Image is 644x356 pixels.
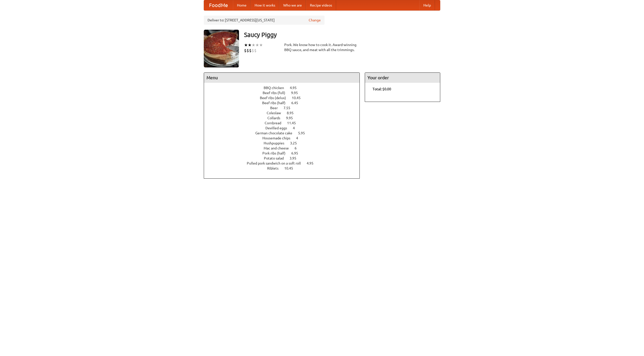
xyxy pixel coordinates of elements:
a: FoodMe [204,0,233,10]
span: Beef ribs (full) [263,91,290,95]
span: Housemade chips [262,136,295,140]
span: German chocolate cake [255,131,297,135]
a: Who we are [279,0,306,10]
a: Change [309,18,321,23]
span: Mac and cheese [264,146,294,150]
a: Pulled pork sandwich on a soft roll 4.95 [247,161,323,165]
span: 5.95 [298,131,310,135]
span: Pork ribs (half) [262,151,291,155]
a: Housemade chips 4 [262,136,307,140]
span: 9.95 [291,91,303,95]
a: BBQ chicken 4.95 [264,86,306,90]
span: 4 [293,126,300,130]
span: 6 [295,146,302,150]
span: BBQ chicken [264,86,289,90]
span: 4.95 [290,86,302,90]
span: Pulled pork sandwich on a soft roll [247,161,306,165]
a: Pork ribs (half) 6.95 [262,151,307,155]
div: Deliver to: [STREET_ADDRESS][US_STATE] [204,16,325,25]
span: 9.95 [286,116,298,120]
span: 6.45 [291,101,303,105]
span: 6.95 [291,151,303,155]
li: $ [254,48,257,53]
li: ★ [259,42,263,48]
a: Beef ribs (half) 6.45 [262,101,307,105]
li: $ [247,48,249,53]
span: Coleslaw [267,111,286,115]
a: Coleslaw 8.95 [267,111,303,115]
li: ★ [248,42,252,48]
a: German chocolate cake 5.95 [255,131,314,135]
li: ★ [244,42,248,48]
div: Pork. We know how to cook it. Award-winning BBQ sauce, and meat with all the trimmings. [284,42,360,52]
a: Recipe videos [306,0,336,10]
a: Devilled eggs 4 [265,126,304,130]
a: Help [419,0,435,10]
span: 3.25 [290,141,302,145]
img: angular.jpg [204,30,239,67]
a: Cornbread 11.45 [265,121,305,125]
a: Beef ribs (delux) 10.45 [260,96,310,100]
li: ★ [255,42,259,48]
span: Beef ribs (half) [262,101,291,105]
a: Mac and cheese 6 [264,146,306,150]
a: Beer 7.55 [270,106,300,110]
span: 4 [296,136,303,140]
a: Potato salad 3.95 [264,156,306,160]
span: Collards [267,116,285,120]
span: 11.45 [287,121,301,125]
a: Beef ribs (full) 9.95 [263,91,307,95]
span: 3.95 [290,156,301,160]
li: $ [249,48,252,53]
span: Beer [270,106,283,110]
a: How it works [251,0,279,10]
span: Riblets [267,166,284,170]
span: 8.95 [287,111,299,115]
span: 10.45 [292,96,306,100]
h4: Menu [204,73,359,83]
span: Devilled eggs [265,126,292,130]
span: Beef ribs (delux) [260,96,291,100]
li: $ [244,48,247,53]
a: Collards 9.95 [267,116,302,120]
a: Hushpuppies 3.25 [264,141,306,145]
span: 10.45 [284,166,298,170]
h3: Saucy Piggy [244,30,440,40]
span: Potato salad [264,156,289,160]
span: 7.55 [284,106,295,110]
b: Total: $0.00 [373,87,391,91]
li: ★ [252,42,255,48]
a: Home [233,0,251,10]
h4: Your order [365,73,440,83]
span: Cornbread [265,121,286,125]
a: Riblets 10.45 [267,166,302,170]
li: $ [252,48,254,53]
span: Hushpuppies [264,141,289,145]
span: 4.95 [307,161,318,165]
